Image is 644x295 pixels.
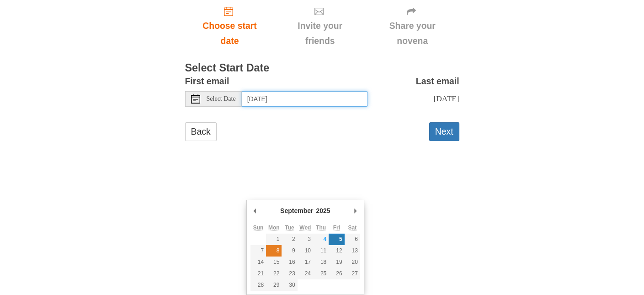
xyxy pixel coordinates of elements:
button: 13 [345,245,360,257]
abbr: Wednesday [299,224,311,231]
button: 15 [266,257,282,268]
button: Next Month [351,204,360,218]
button: 19 [329,257,344,268]
button: 18 [313,257,329,268]
span: Share your novena [375,18,450,49]
button: 10 [298,245,313,257]
button: 29 [266,279,282,291]
button: 5 [329,234,344,245]
button: 12 [329,245,344,257]
button: 9 [282,245,297,257]
button: 22 [266,268,282,279]
abbr: Saturday [348,224,357,231]
button: 14 [250,257,266,268]
button: 3 [298,234,313,245]
abbr: Friday [333,224,340,231]
abbr: Sunday [253,224,264,231]
button: 24 [298,268,313,279]
button: 16 [282,257,297,268]
label: Last email [416,74,459,89]
button: 11 [313,245,329,257]
button: Previous Month [250,204,260,218]
span: Invite your friends [283,18,356,49]
button: Next [429,122,459,141]
label: First email [185,74,229,89]
button: 21 [250,268,266,279]
button: 23 [282,268,297,279]
button: 4 [313,234,329,245]
div: September [279,204,314,218]
button: 26 [329,268,344,279]
button: 8 [266,245,282,257]
button: 28 [250,279,266,291]
abbr: Tuesday [285,224,294,231]
button: 1 [266,234,282,245]
button: 17 [298,257,313,268]
abbr: Thursday [316,224,326,231]
span: Choose start date [194,18,266,49]
div: 2025 [314,204,331,218]
button: 7 [250,245,266,257]
button: 20 [345,257,360,268]
button: 27 [345,268,360,279]
span: [DATE] [433,94,459,103]
a: Back [185,122,217,141]
button: 30 [282,279,297,291]
abbr: Monday [268,224,280,231]
span: Select Date [207,96,236,102]
button: 25 [313,268,329,279]
button: 2 [282,234,297,245]
input: Use the arrow keys to pick a date [242,91,368,107]
h3: Select Start Date [185,62,459,74]
button: 6 [345,234,360,245]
